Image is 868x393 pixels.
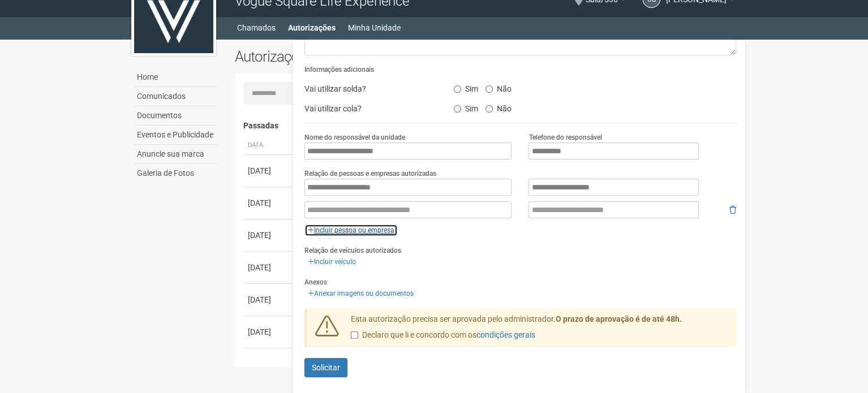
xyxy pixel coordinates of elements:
span: Solicitar [312,363,340,372]
input: Sim [454,105,461,113]
a: Galeria de Fotos [134,164,218,183]
a: Eventos e Publicidade [134,126,218,145]
strong: O prazo de aprovação é de até 48h. [556,314,682,323]
label: Não [485,100,512,114]
div: [DATE] [248,294,290,305]
a: Incluir pessoa ou empresa [304,224,398,236]
a: Incluir veículo [304,256,359,268]
label: Declaro que li e concordo com os [351,330,535,341]
label: Informações adicionais [304,64,374,75]
a: Comunicados [134,87,218,106]
i: Remover [729,206,736,214]
div: [DATE] [248,165,290,176]
a: Anuncie sua marca [134,145,218,164]
th: Data [243,136,294,155]
button: Solicitar [304,358,347,377]
input: Declaro que li e concordo com oscondições gerais [351,331,358,339]
h2: Autorizações [235,48,477,65]
a: Home [134,68,218,87]
label: Relação de pessoas e empresas autorizadas [304,169,436,179]
div: [DATE] [248,230,290,241]
label: Relação de veículos autorizados [304,245,401,256]
a: condições gerais [476,330,535,339]
a: Minha Unidade [348,20,401,36]
a: Anexar imagens ou documentos [304,287,417,300]
input: Sim [454,85,461,93]
div: [DATE] [248,262,290,273]
label: Nome do responsável da unidade [304,132,405,142]
a: Documentos [134,106,218,126]
h4: Passadas [243,122,728,130]
div: Vai utilizar solda? [296,80,445,97]
label: Sim [454,80,478,94]
label: Sim [454,100,478,114]
a: Autorizações [288,20,336,36]
label: Telefone do responsável [528,132,601,142]
div: [DATE] [248,326,290,338]
label: Não [485,80,512,94]
label: Anexos [304,277,327,287]
div: Esta autorização precisa ser aprovada pelo administrador. [342,314,736,347]
div: Vai utilizar cola? [296,100,445,117]
input: Não [485,85,493,93]
div: [DATE] [248,197,290,209]
input: Não [485,105,493,113]
a: Chamados [237,20,276,36]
